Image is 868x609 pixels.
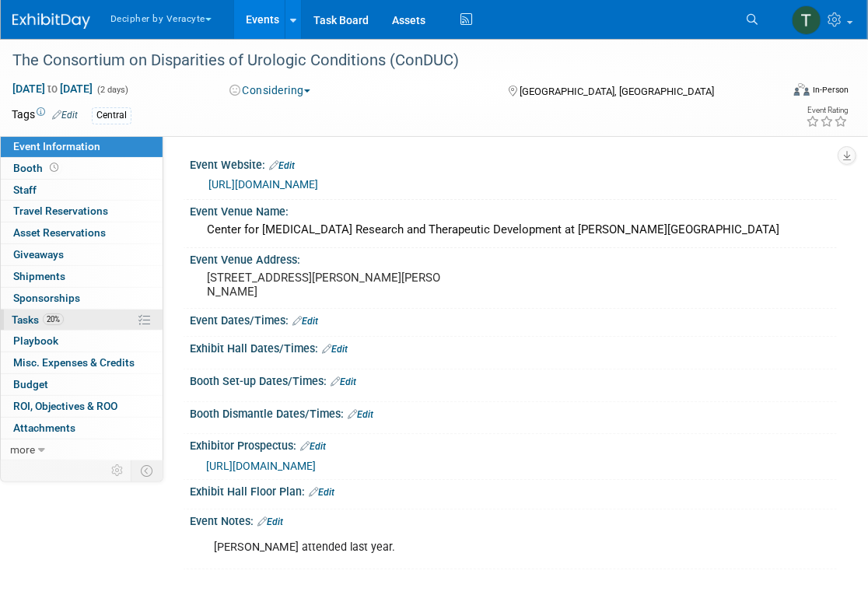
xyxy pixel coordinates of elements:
[1,244,163,265] a: Giveaways
[1,222,163,243] a: Asset Reservations
[13,226,106,239] span: Asset Reservations
[13,205,108,217] span: Travel Reservations
[190,153,837,173] div: Event Website:
[13,270,65,282] span: Shipments
[13,356,135,369] span: Misc. Expenses & Credits
[13,292,80,304] span: Sponsorships
[7,47,766,75] div: The Consortium on Disparities of Urologic Conditions (ConDUC)
[520,86,714,97] span: [GEOGRAPHIC_DATA], [GEOGRAPHIC_DATA]
[257,516,283,527] a: Edit
[806,107,848,114] div: Event Rating
[201,218,825,242] div: Center for [MEDICAL_DATA] Research and Therapeutic Development at [PERSON_NAME][GEOGRAPHIC_DATA]
[1,396,163,417] a: ROI, Objectives & ROO
[12,107,78,124] td: Tags
[190,200,837,219] div: Event Venue Name:
[1,439,163,460] a: more
[348,409,373,420] a: Edit
[206,460,316,472] a: [URL][DOMAIN_NAME]
[203,532,705,563] div: [PERSON_NAME] attended last year.
[1,266,163,287] a: Shipments
[812,84,849,96] div: In-Person
[1,288,163,309] a: Sponsorships
[1,136,163,157] a: Event Information
[12,82,93,96] span: [DATE] [DATE]
[13,378,48,390] span: Budget
[12,313,64,326] span: Tasks
[190,480,837,500] div: Exhibit Hall Floor Plan:
[43,313,64,325] span: 20%
[45,82,60,95] span: to
[47,162,61,173] span: Booth not reserved yet
[1,352,163,373] a: Misc. Expenses & Credits
[269,160,295,171] a: Edit
[190,337,837,357] div: Exhibit Hall Dates/Times:
[92,107,131,124] div: Central
[13,140,100,152] span: Event Information
[208,178,318,191] a: [URL][DOMAIN_NAME]
[1,201,163,222] a: Travel Reservations
[52,110,78,121] a: Edit
[224,82,317,98] button: Considering
[1,418,163,439] a: Attachments
[13,334,58,347] span: Playbook
[13,248,64,261] span: Giveaways
[794,83,810,96] img: Format-Inperson.png
[13,422,75,434] span: Attachments
[13,184,37,196] span: Staff
[13,400,117,412] span: ROI, Objectives & ROO
[1,331,163,352] a: Playbook
[190,434,837,454] div: Exhibitor Prospectus:
[1,310,163,331] a: Tasks20%
[309,487,334,498] a: Edit
[1,158,163,179] a: Booth
[292,316,318,327] a: Edit
[322,344,348,355] a: Edit
[1,180,163,201] a: Staff
[331,376,356,387] a: Edit
[13,162,61,174] span: Booth
[1,374,163,395] a: Budget
[719,81,849,104] div: Event Format
[10,443,35,456] span: more
[104,460,131,481] td: Personalize Event Tab Strip
[190,309,837,329] div: Event Dates/Times:
[792,5,821,35] img: Tony Alvarado
[207,271,443,299] pre: [STREET_ADDRESS][PERSON_NAME][PERSON_NAME]
[131,460,163,481] td: Toggle Event Tabs
[190,402,837,422] div: Booth Dismantle Dates/Times:
[190,248,837,268] div: Event Venue Address:
[300,441,326,452] a: Edit
[12,13,90,29] img: ExhibitDay
[190,369,837,390] div: Booth Set-up Dates/Times:
[96,85,128,95] span: (2 days)
[190,509,837,530] div: Event Notes:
